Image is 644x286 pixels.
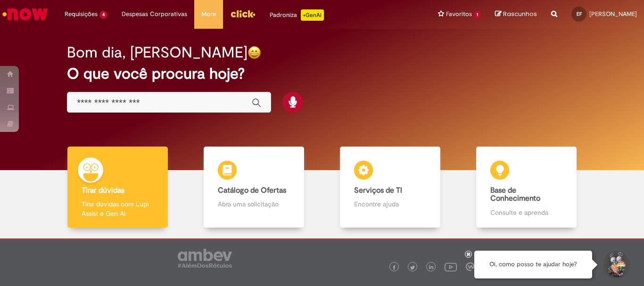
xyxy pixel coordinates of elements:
a: Catálogo de Ofertas Abra uma solicitação [186,147,322,228]
img: logo_footer_twitter.png [410,265,415,270]
a: Rascunhos [495,10,537,19]
p: Consulte e aprenda [490,208,562,217]
span: Favoritos [446,9,472,19]
h2: Bom dia, [PERSON_NAME] [67,44,248,61]
a: Base de Conhecimento Consulte e aprenda [458,147,594,228]
img: logo_footer_facebook.png [392,265,396,270]
span: 1 [474,11,481,19]
span: 4 [99,11,107,19]
a: Tirar dúvidas Tirar dúvidas com Lupi Assist e Gen Ai [50,147,186,228]
h2: O que você procura hoje? [67,65,577,82]
span: Rascunhos [503,9,537,18]
span: Despesas Corporativas [122,9,187,19]
img: logo_footer_workplace.png [466,262,474,271]
span: Requisições [65,9,98,19]
span: More [201,9,216,19]
img: logo_footer_linkedin.png [429,265,434,270]
div: Oi, como posso te ajudar hoje? [474,251,592,278]
p: Tirar dúvidas com Lupi Assist e Gen Ai [82,199,153,218]
img: logo_footer_ambev_rotulo_gray.png [178,249,232,268]
p: Abra uma solicitação [218,199,289,209]
img: happy-face.png [248,46,261,59]
a: Serviços de TI Encontre ajuda [322,147,458,228]
img: logo_footer_youtube.png [445,261,457,273]
b: Catálogo de Ofertas [218,186,286,195]
span: [PERSON_NAME] [589,10,637,18]
p: +GenAi [301,9,324,21]
b: Base de Conhecimento [490,186,540,204]
p: Encontre ajuda [354,199,426,209]
div: Padroniza [270,9,324,21]
b: Tirar dúvidas [82,186,124,195]
img: ServiceNow [1,5,50,24]
span: EF [577,11,582,17]
img: click_logo_yellow_360x200.png [230,7,256,21]
button: Iniciar Conversa de Suporte [602,251,630,279]
b: Serviços de TI [354,186,402,195]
